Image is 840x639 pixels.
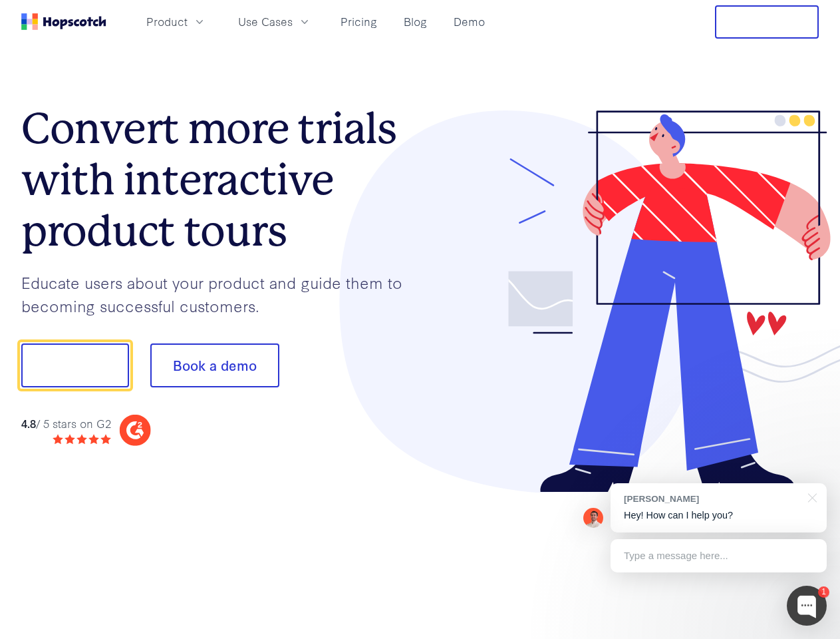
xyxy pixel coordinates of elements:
div: [PERSON_NAME] [624,493,800,505]
a: Demo [448,11,490,33]
button: Use Cases [230,11,319,33]
button: Free Trial [715,5,819,39]
button: Show me! [21,343,129,387]
strong: 4.8 [21,415,36,431]
button: Product [138,11,214,33]
img: Mark Spera [583,508,603,528]
a: Blog [398,11,432,33]
a: Pricing [335,11,382,33]
button: Book a demo [150,343,279,387]
span: Product [146,13,188,30]
div: / 5 stars on G2 [21,415,111,432]
div: 1 [818,586,829,598]
h1: Convert more trials with interactive product tours [21,103,420,256]
a: Home [21,13,106,30]
p: Educate users about your product and guide them to becoming successful customers. [21,271,420,317]
span: Use Cases [238,13,293,30]
div: Type a message here... [611,539,827,572]
p: Hey! How can I help you? [624,509,813,523]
